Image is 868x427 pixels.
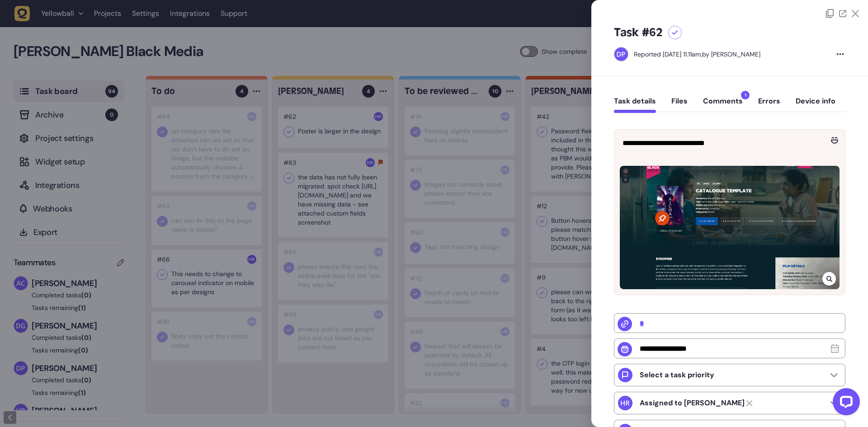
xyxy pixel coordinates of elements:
[634,50,760,59] div: by [PERSON_NAME]
[634,50,702,58] div: Reported [DATE] 11.11am,
[703,97,743,113] button: Comments
[796,97,835,113] button: Device info
[640,371,714,380] p: Select a task priority
[671,97,688,113] button: Files
[640,399,745,408] strong: Harry Robinson
[826,385,863,422] iframe: LiveChat chat widget
[614,47,628,61] img: Dan Pearson
[758,97,780,113] button: Errors
[614,25,663,40] h5: Task #62
[614,97,656,113] button: Task details
[741,91,750,99] span: 1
